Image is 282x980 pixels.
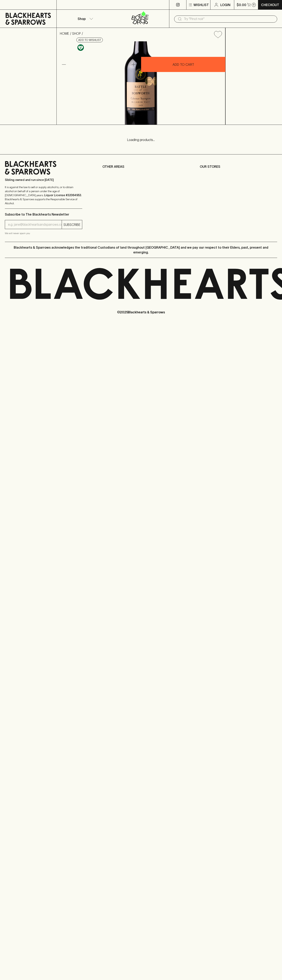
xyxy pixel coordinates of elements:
[184,16,274,22] input: Try "Pinot noir"
[78,16,86,21] p: Shop
[57,2,60,7] p: ⠀
[220,2,230,7] p: Login
[72,32,81,35] a: SHOP
[237,2,246,7] p: $0.00
[5,185,82,205] p: It is against the law to sell or supply alcohol to, or to obtain alcohol on behalf of a person un...
[4,137,278,142] p: Loading products...
[261,2,279,7] p: Checkout
[8,221,62,228] input: e.g. jane@blackheartsandsparrows.com.au
[200,164,277,169] p: OUR STORES
[57,41,225,125] img: 41211.png
[173,62,194,67] p: ADD TO CART
[62,220,82,229] button: SUBSCRIBE
[76,43,85,52] a: Made without the use of any animal products.
[194,2,209,7] p: Wishlist
[57,10,113,28] button: Shop
[5,212,82,217] p: Subscribe to The Blackhearts Newsletter
[212,29,224,40] button: Add to wishlist
[77,44,84,51] img: Vegan
[63,222,80,227] p: SUBSCRIBE
[5,178,82,182] p: Sibling owned and run since [DATE]
[141,57,225,72] button: ADD TO CART
[8,245,274,255] p: Blackhearts & Sparrows acknowledges the traditional Custodians of land throughout [GEOGRAPHIC_DAT...
[76,38,103,42] button: Add to wishlist
[253,4,255,6] p: 0
[5,231,82,235] p: We will never spam you
[102,164,180,169] p: OTHER AREAS
[60,32,69,35] a: HOME
[44,194,81,197] strong: Liquor License #32064953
